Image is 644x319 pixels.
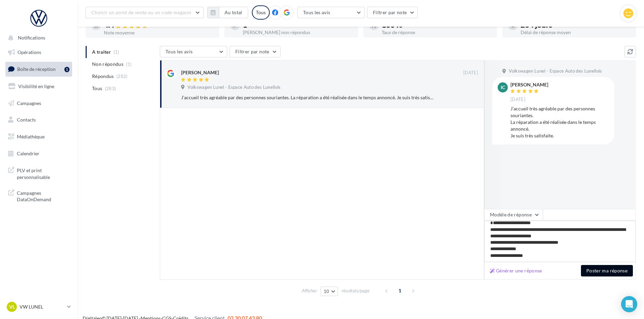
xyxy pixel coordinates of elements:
a: Contacts [4,113,74,127]
p: VW LUNEL [20,303,64,310]
span: (283) [105,86,116,91]
span: PLV et print personnalisable [17,166,69,180]
span: Tous [92,85,102,92]
span: Opérations [18,49,41,55]
span: [DATE] [463,70,478,76]
div: 1 [243,21,353,29]
a: Médiathèque [4,130,74,144]
span: 1 [394,285,405,296]
span: IC [501,84,505,91]
span: VL [9,303,15,310]
div: [PERSON_NAME] non répondus [243,30,353,35]
div: Délai de réponse moyen [521,30,631,35]
span: Répondus [92,73,114,80]
span: Afficher [302,288,317,294]
span: Campagnes DataOnDemand [17,188,69,203]
div: 204 jours [521,21,631,29]
button: Au total [219,7,248,18]
span: Calendrier [17,151,39,156]
div: [PERSON_NAME] [510,82,548,87]
div: J’accueil très agréable par des personnes souriantes. La réparation a été réalisée dans le temps ... [181,94,434,101]
button: Choisir un point de vente ou un code magasin [86,7,204,18]
span: Volkswagen Lunel - Espace Auto des Lunellois [187,84,281,90]
button: Filtrer par note [367,7,418,18]
button: Tous les avis [160,46,227,57]
span: résultats/page [342,288,370,294]
span: Volkswagen Lunel - Espace Auto des Lunellois [509,68,602,74]
span: Non répondus [92,61,123,68]
span: (282) [116,74,128,79]
button: Tous les avis [297,7,365,18]
span: Campagnes [17,100,41,106]
button: Modèle de réponse [484,209,543,220]
div: Tous [252,5,270,20]
button: Au total [207,7,248,18]
div: J’accueil très agréable par des personnes souriantes. La réparation a été réalisée dans le temps ... [510,105,609,139]
span: Tous les avis [166,49,193,54]
div: Taux de réponse [382,30,492,35]
a: Boîte de réception1 [4,62,74,76]
div: Note moyenne [104,30,214,35]
a: Campagnes DataOnDemand [4,186,74,206]
a: Calendrier [4,147,74,161]
div: [PERSON_NAME] [181,69,219,76]
button: Filtrer par note [230,46,281,57]
button: 10 [321,287,338,296]
div: 4.4 [104,21,214,29]
span: Contacts [17,117,36,123]
button: Poster ma réponse [581,265,633,276]
span: Choisir un point de vente ou un code magasin [91,9,191,15]
button: Générer une réponse [487,267,545,275]
a: VL VW LUNEL [5,300,72,313]
span: (1) [126,61,132,67]
span: [DATE] [510,97,525,103]
span: Boîte de réception [17,66,56,72]
span: Notifications [18,35,45,41]
span: Visibilité en ligne [18,83,54,89]
span: Médiathèque [17,134,45,139]
a: Campagnes [4,96,74,110]
span: 10 [324,289,329,294]
a: PLV et print personnalisable [4,163,74,183]
a: Visibilité en ligne [4,79,74,94]
div: 100 % [382,21,492,29]
span: Tous les avis [303,9,330,15]
div: Open Intercom Messenger [621,296,637,312]
div: 1 [64,67,69,72]
a: Opérations [4,45,74,59]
